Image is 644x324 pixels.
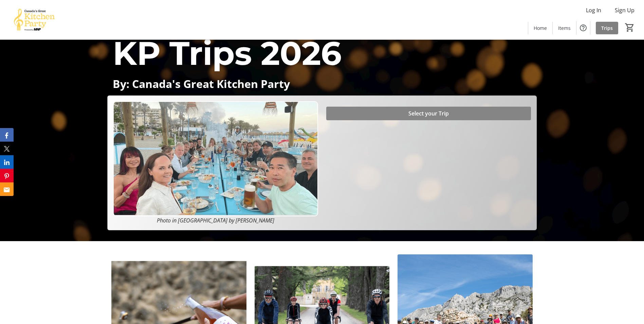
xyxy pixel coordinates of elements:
[596,22,618,34] a: Trips
[408,109,449,118] span: Select your Trip
[576,21,590,35] button: Help
[528,22,552,34] a: Home
[113,101,318,216] img: Campaign CTA Media Photo
[609,5,640,16] button: Sign Up
[157,217,274,224] em: Photo in [GEOGRAPHIC_DATA] by [PERSON_NAME]
[534,24,547,32] span: Home
[558,24,571,32] span: Items
[581,5,607,16] button: Log In
[586,6,601,14] span: Log In
[4,3,65,37] img: Canada’s Great Kitchen Party's Logo
[113,33,342,73] span: KP Trips 2026
[615,6,634,14] span: Sign Up
[113,78,531,90] p: By: Canada's Great Kitchen Party
[624,21,636,34] button: Cart
[553,22,576,34] a: Items
[326,107,531,120] button: Select your Trip
[601,24,613,32] span: Trips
